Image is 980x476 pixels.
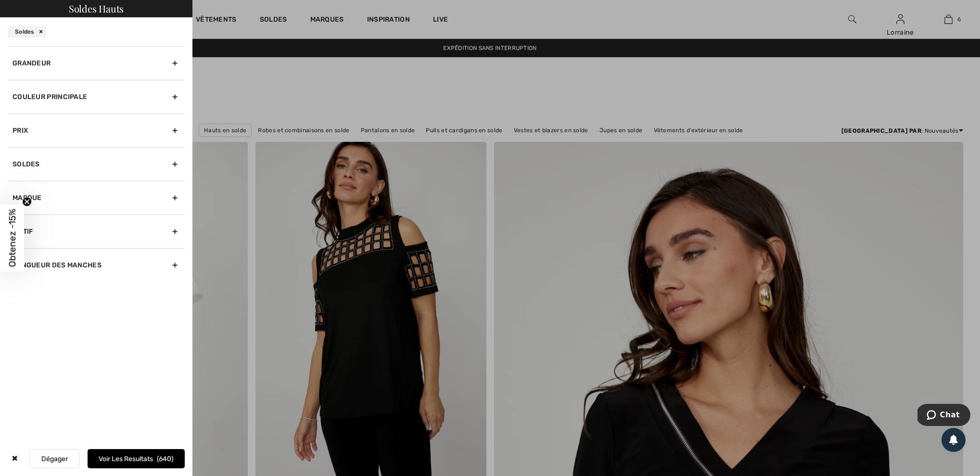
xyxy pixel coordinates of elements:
button: Dégager [29,449,80,468]
button: Voir les resultats640 [88,449,185,468]
div: Prix [8,113,185,147]
div: Longueur des manches [8,248,185,282]
div: ✖ [8,449,22,468]
div: Marque [8,181,185,214]
div: Motif [8,214,185,248]
span: 640 [157,455,174,463]
div: Grandeur [8,46,185,80]
span: Obtenez -15% [7,209,18,267]
div: Soldes [8,147,185,181]
div: Soldes [8,26,46,38]
div: Couleur Principale [8,80,185,113]
button: Close teaser [22,197,32,207]
iframe: Ouvre un widget dans lequel vous pouvez chatter avec l’un de nos agents [917,404,970,428]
